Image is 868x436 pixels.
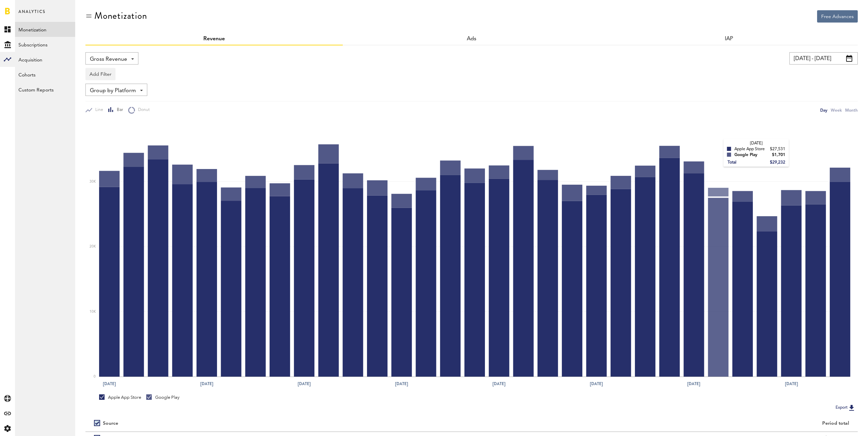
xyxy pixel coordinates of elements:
[103,381,116,387] text: [DATE]
[18,8,45,22] span: Analytics
[817,10,858,23] button: Free Advances
[135,107,150,113] span: Donut
[785,381,798,387] text: [DATE]
[15,37,75,52] a: Subscriptions
[90,85,136,97] span: Group by Platform
[847,404,856,412] img: Export
[467,36,476,42] a: Ads
[203,36,225,42] a: Revenue
[90,310,96,313] text: 10K
[85,68,116,80] button: Add Filter
[831,107,842,114] div: Week
[94,10,147,21] div: Monetization
[94,375,96,379] text: 0
[833,403,858,412] button: Export
[688,381,701,387] text: [DATE]
[820,107,827,114] div: Day
[480,421,849,426] div: Period total
[90,245,96,249] text: 20K
[92,107,103,113] span: Line
[590,381,603,387] text: [DATE]
[845,107,858,114] div: Month
[146,394,179,400] div: Google Play
[395,381,408,387] text: [DATE]
[298,381,311,387] text: [DATE]
[90,180,96,183] text: 30K
[90,54,127,65] span: Gross Revenue
[99,394,141,400] div: Apple App Store
[725,36,733,42] a: IAP
[200,381,213,387] text: [DATE]
[15,67,75,82] a: Cohorts
[114,107,123,113] span: Bar
[493,381,506,387] text: [DATE]
[103,421,118,426] div: Source
[15,52,75,67] a: Acquisition
[15,22,75,37] a: Monetization
[15,82,75,97] a: Custom Reports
